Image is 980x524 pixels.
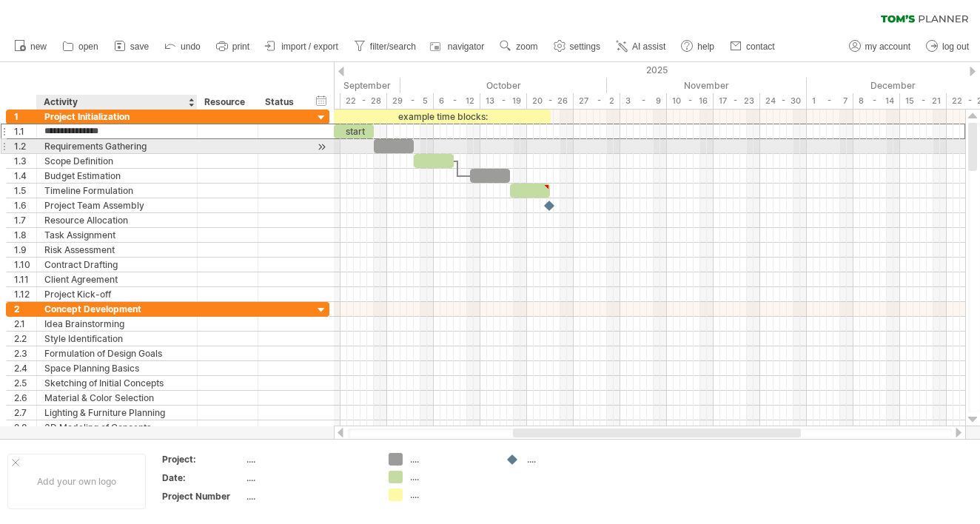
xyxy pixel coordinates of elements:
div: 1.10 [14,258,36,272]
div: 1.11 [14,272,36,286]
div: 3D Modeling of Concepts [44,420,189,434]
a: filter/search [350,37,420,56]
div: 8 - 14 [853,93,900,109]
span: help [697,41,714,52]
div: 2.8 [14,420,36,434]
div: 1 [14,110,36,124]
div: 1.6 [14,198,36,212]
div: 29 - 5 [387,93,434,109]
div: 1.9 [14,243,36,257]
a: help [677,37,719,56]
a: contact [726,37,779,56]
div: Risk Assessment [44,243,189,257]
div: Project Initialization [44,110,189,124]
div: 2 [14,302,36,316]
a: open [58,37,103,56]
a: log out [922,37,973,56]
div: 3 - 9 [620,93,667,109]
span: save [130,41,149,52]
div: Resource Allocation [44,213,189,227]
div: example time blocks: [334,110,551,124]
div: 1 - 7 [807,93,853,109]
div: .... [410,471,491,483]
span: print [232,41,249,52]
div: Timeline Formulation [44,184,189,198]
div: 6 - 12 [434,93,480,109]
div: 2.5 [14,376,36,390]
div: Material & Color Selection [44,391,189,405]
div: October 2025 [400,78,607,93]
div: 2.6 [14,391,36,405]
div: Add your own logo [7,454,146,509]
div: Idea Brainstorming [44,317,189,331]
div: 13 - 19 [480,93,527,109]
div: 1.3 [14,154,36,168]
div: Client Agreement [44,272,189,286]
a: settings [550,37,605,56]
a: new [10,37,51,56]
div: Activity [44,95,189,110]
div: Style Identification [44,332,189,346]
div: Scope Definition [44,154,189,168]
div: Date: [162,471,244,484]
div: Lighting & Furniture Planning [44,406,189,420]
div: Contract Drafting [44,258,189,272]
span: filter/search [370,41,416,52]
div: Requirements Gathering [44,139,189,153]
div: .... [410,453,491,466]
a: my account [845,37,915,56]
span: settings [570,41,600,52]
div: 1.1 [14,124,36,138]
span: undo [181,41,201,52]
div: Project: [162,453,244,466]
div: start [334,124,374,138]
div: 1.5 [14,184,36,198]
div: 1.8 [14,228,36,242]
div: 1.4 [14,169,36,183]
span: contact [746,41,775,52]
div: 1.12 [14,287,36,301]
span: navigator [448,41,484,52]
div: 27 - 2 [574,93,620,109]
div: Project Number [162,490,244,503]
div: Space Planning Basics [44,361,189,375]
span: log out [942,41,969,52]
div: .... [246,490,371,503]
div: .... [246,453,371,466]
span: zoom [516,41,537,52]
span: open [78,41,98,52]
div: 1.2 [14,139,36,153]
a: AI assist [612,37,670,56]
a: save [110,37,153,56]
div: Project Kick-off [44,287,189,301]
div: 2.2 [14,332,36,346]
div: 2.7 [14,406,36,420]
div: 2.4 [14,361,36,375]
div: 22 - 28 [340,93,387,109]
a: import / export [261,37,343,56]
span: my account [865,41,910,52]
a: print [212,37,254,56]
span: import / export [281,41,338,52]
div: 10 - 16 [667,93,714,109]
div: scroll to activity [315,139,329,155]
a: navigator [428,37,489,56]
div: 20 - 26 [527,93,574,109]
span: new [30,41,47,52]
div: 15 - 21 [900,93,947,109]
div: November 2025 [607,78,807,93]
div: 17 - 23 [714,93,760,109]
div: Sketching of Initial Concepts [44,376,189,390]
a: undo [161,37,205,56]
div: Budget Estimation [44,169,189,183]
div: Formulation of Design Goals [44,346,189,360]
div: Project Team Assembly [44,198,189,212]
div: Concept Development [44,302,189,316]
div: .... [246,471,371,484]
div: 1.7 [14,213,36,227]
div: .... [410,488,491,501]
div: Task Assignment [44,228,189,242]
div: 2.1 [14,317,36,331]
div: Status [265,95,298,110]
div: 24 - 30 [760,93,807,109]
